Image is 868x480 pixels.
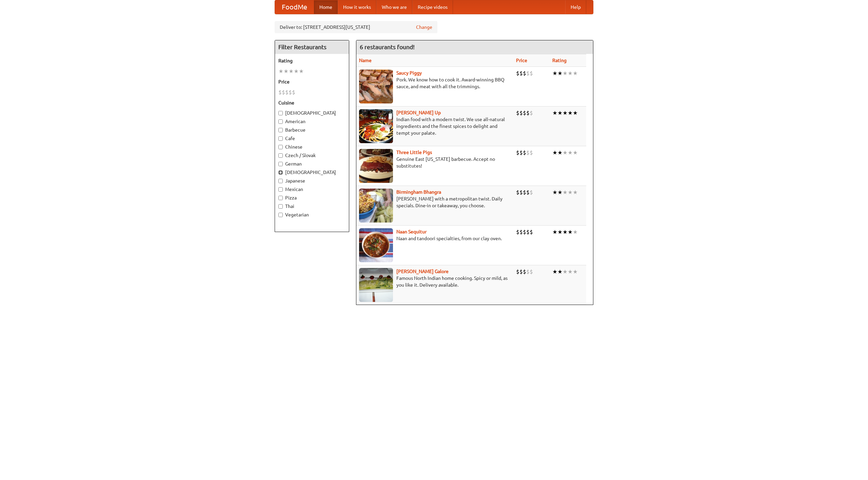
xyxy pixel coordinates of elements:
[359,235,511,242] p: Naan and tandoori specialties, from our clay oven.
[516,189,519,196] li: $
[516,70,519,77] li: $
[573,189,578,196] li: ★
[557,228,563,236] li: ★
[338,0,376,14] a: How it works
[396,269,449,274] a: [PERSON_NAME] Galore
[530,228,533,236] li: $
[278,177,346,184] label: Japanese
[299,68,304,75] li: ★
[359,116,511,136] p: Indian food with a modern twist. We use all-natural ingredients and the finest spices to delight ...
[285,89,289,96] li: $
[557,149,563,156] li: ★
[278,152,346,159] label: Czech / Slovak
[552,149,557,156] li: ★
[278,169,346,176] label: [DEMOGRAPHIC_DATA]
[526,189,530,196] li: $
[359,70,393,103] img: saucy.jpg
[523,189,526,196] li: $
[526,109,530,117] li: $
[278,68,283,75] li: ★
[519,268,523,275] li: $
[396,150,432,155] a: Three Little Pigs
[360,44,415,50] ng-pluralize: 6 restaurants found!
[557,189,563,196] li: ★
[278,170,283,175] input: [DEMOGRAPHIC_DATA]
[530,189,533,196] li: $
[278,78,346,85] h5: Price
[568,149,573,156] li: ★
[568,109,573,117] li: ★
[563,228,568,236] li: ★
[530,109,533,117] li: $
[278,145,283,149] input: Chinese
[557,268,563,275] li: ★
[563,109,568,117] li: ★
[283,68,289,75] li: ★
[275,40,349,54] h4: Filter Restaurants
[359,268,393,302] img: currygalore.jpg
[278,89,282,96] li: $
[278,119,283,124] input: American
[278,111,283,115] input: [DEMOGRAPHIC_DATA]
[412,0,453,14] a: Recipe videos
[292,89,295,96] li: $
[552,109,557,117] li: ★
[568,228,573,236] li: ★
[359,156,511,169] p: Genuine East [US_STATE] barbecue. Accept no substitutes!
[557,109,563,117] li: ★
[289,89,292,96] li: $
[526,70,530,77] li: $
[557,70,563,77] li: ★
[278,143,346,150] label: Chinese
[563,268,568,275] li: ★
[359,149,393,183] img: littlepigs.jpg
[396,110,441,115] b: [PERSON_NAME] Up
[526,228,530,236] li: $
[519,189,523,196] li: $
[278,213,283,217] input: Vegetarian
[563,189,568,196] li: ★
[519,109,523,117] li: $
[359,195,511,209] p: [PERSON_NAME] with a metropolitan twist. Daily specials. Dine-in or takeaway, you choose.
[278,186,346,193] label: Mexican
[523,228,526,236] li: $
[359,228,393,262] img: naansequitur.jpg
[278,187,283,192] input: Mexican
[519,228,523,236] li: $
[516,149,519,156] li: $
[523,268,526,275] li: $
[552,58,567,63] a: Rating
[278,118,346,125] label: American
[563,149,568,156] li: ★
[278,99,346,106] h5: Cuisine
[552,228,557,236] li: ★
[396,229,427,234] a: Naan Sequitur
[523,70,526,77] li: $
[573,268,578,275] li: ★
[359,275,511,288] p: Famous North Indian home cooking. Spicy or mild, as you like it. Delivery available.
[396,70,422,76] a: Saucy Piggy
[278,194,346,201] label: Pizza
[416,24,432,31] a: Change
[278,128,283,132] input: Barbecue
[278,57,346,64] h5: Rating
[573,228,578,236] li: ★
[282,89,285,96] li: $
[526,149,530,156] li: $
[278,179,283,183] input: Japanese
[359,76,511,90] p: Pork. We know how to cook it. Award-winning BBQ sauce, and meat with all the trimmings.
[552,70,557,77] li: ★
[396,189,441,195] a: Birmingham Bhangra
[519,149,523,156] li: $
[516,228,519,236] li: $
[523,149,526,156] li: $
[568,189,573,196] li: ★
[530,149,533,156] li: $
[314,0,338,14] a: Home
[359,109,393,143] img: curryup.jpg
[526,268,530,275] li: $
[278,135,346,142] label: Cafe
